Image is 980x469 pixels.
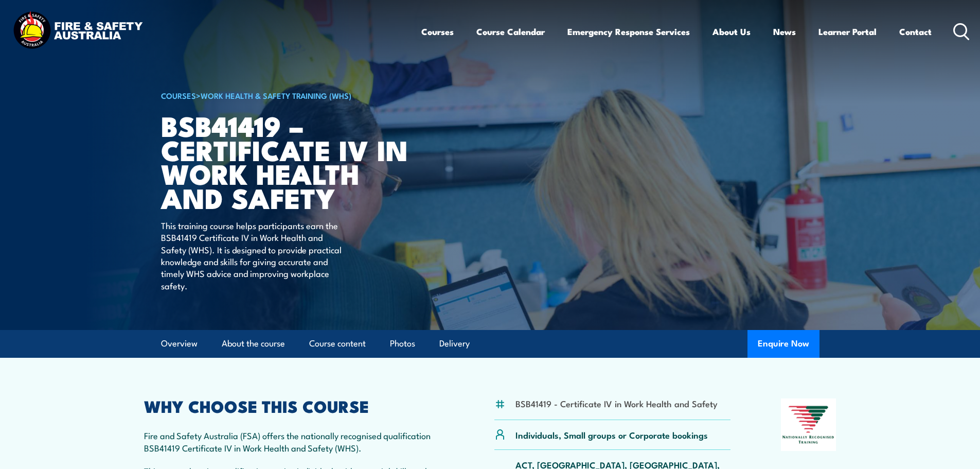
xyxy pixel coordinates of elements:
[439,330,470,357] a: Delivery
[781,398,836,451] img: Nationally Recognised Training logo.
[201,90,351,101] a: Work Health & Safety Training (WHS)
[421,18,454,45] a: Courses
[161,219,349,291] p: This training course helps participants earn the BSB41419 Certificate IV in Work Health and Safet...
[144,429,444,454] p: Fire and Safety Australia (FSA) offers the nationally recognised qualification BSB41419 Certifica...
[515,397,718,409] li: BSB41419 - Certificate IV in Work Health and Safety
[747,330,819,358] button: Enquire Now
[161,113,415,210] h1: BSB41419 – Certificate IV in Work Health and Safety
[161,89,415,101] h6: >
[390,330,415,357] a: Photos
[567,18,690,45] a: Emergency Response Services
[222,330,285,357] a: About the course
[818,18,877,45] a: Learner Portal
[712,18,751,45] a: About Us
[161,90,196,101] a: COURSES
[309,330,366,357] a: Course content
[515,429,708,441] p: Individuals, Small groups or Corporate bookings
[161,330,198,357] a: Overview
[476,18,545,45] a: Course Calendar
[773,18,796,45] a: News
[144,398,444,413] h2: WHY CHOOSE THIS COURSE
[899,18,932,45] a: Contact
